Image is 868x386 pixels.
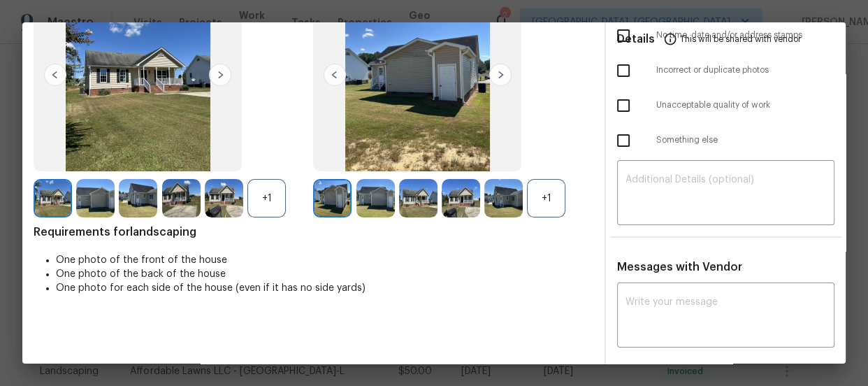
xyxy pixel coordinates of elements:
img: right-chevron-button-url [489,64,512,86]
div: Incorrect or duplicate photos [606,53,846,88]
span: This will be shared with vendor [680,22,801,56]
span: Unacceptable quality of work [656,99,834,111]
span: Incorrect or duplicate photos [656,64,834,76]
div: +1 [527,179,565,217]
span: Messages with Vendor [617,262,742,273]
li: One photo of the back of the house [56,267,593,281]
img: left-chevron-button-url [44,64,66,86]
li: One photo of the front of the house [56,253,593,267]
div: +1 [247,179,286,217]
span: Something else [656,134,834,146]
li: One photo for each side of the house (even if it has no side yards) [56,281,593,295]
img: right-chevron-button-url [209,64,231,86]
div: Something else [606,123,846,158]
div: Unacceptable quality of work [606,88,846,123]
span: Requirements for landscaping [34,225,593,239]
img: left-chevron-button-url [324,64,346,86]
